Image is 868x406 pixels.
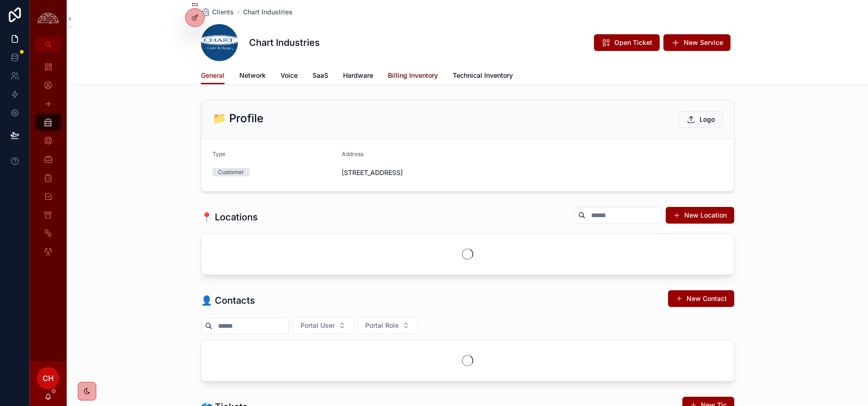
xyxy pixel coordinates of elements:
h1: Chart Industries [249,36,320,49]
a: Clients [201,7,234,17]
span: Voice [281,71,298,80]
span: Logo [699,115,715,124]
img: App logo [35,12,61,26]
a: Chart Industries [243,7,293,17]
a: Technical Inventory [453,67,513,86]
h1: 📍 Locations [201,211,258,224]
span: SaaS [312,71,328,80]
span: General [201,71,225,80]
span: Billing Inventory [388,71,438,80]
span: Hardware [343,71,373,80]
span: Portal Role [365,321,399,330]
div: Customer [218,168,244,176]
button: Logo [679,111,723,128]
span: Portal User [300,321,335,330]
button: Select Button [357,317,418,334]
span: Open Ticket [614,38,652,47]
span: Technical Inventory [453,71,513,80]
h2: 📁 Profile [212,111,263,126]
h1: 👤 Contacts [201,294,255,307]
a: General [201,67,225,85]
button: New Service [663,34,731,51]
span: Network [239,71,266,80]
button: Select Button [293,317,354,334]
span: New Service [684,38,723,47]
a: Network [239,67,266,86]
button: Open Ticket [594,34,660,51]
span: Clients [212,7,234,17]
span: CH [43,373,54,384]
a: Hardware [343,67,373,86]
button: New Contact [668,290,734,307]
span: Type [212,150,225,157]
span: Address [342,150,363,157]
button: New Location [666,207,734,224]
a: SaaS [312,67,328,86]
div: scrollable content [30,52,67,272]
a: Billing Inventory [388,67,438,86]
span: [STREET_ADDRESS] [342,168,464,177]
a: Voice [281,67,298,86]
